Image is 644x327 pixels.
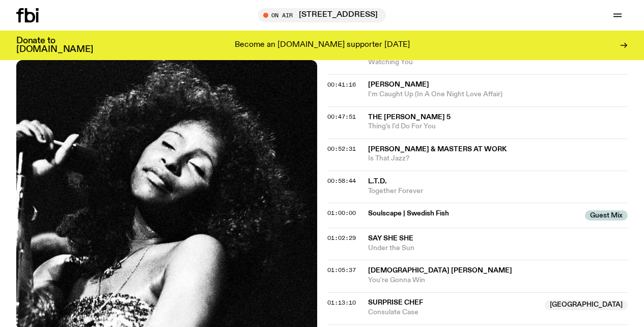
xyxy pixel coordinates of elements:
span: Surprise Chef [368,299,423,306]
span: 00:41:16 [327,80,356,89]
button: 00:52:31 [327,146,356,152]
span: 00:47:51 [327,113,356,121]
span: 01:00:00 [327,209,356,217]
span: [DEMOGRAPHIC_DATA] [PERSON_NAME] [368,267,512,274]
button: 00:58:44 [327,178,356,184]
span: Consulate Case [368,308,539,317]
button: 00:47:51 [327,114,356,120]
span: You're Gonna Win [368,276,628,285]
button: On Air[STREET_ADDRESS] [258,8,386,22]
button: 01:02:29 [327,235,356,241]
span: The [PERSON_NAME] 5 [368,114,451,121]
span: 01:05:37 [327,266,356,274]
span: Watching You [368,58,628,67]
span: I'm Caught Up (In A One Night Love Affair) [368,90,628,99]
span: Thing's I'd Do For You [368,122,628,131]
span: 00:52:31 [327,145,356,153]
span: [PERSON_NAME] & Masters At Work [368,146,507,153]
span: Together Forever [368,186,628,196]
span: 00:58:44 [327,177,356,185]
span: 01:02:29 [327,234,356,242]
span: Under the Sun [368,243,628,253]
span: 01:13:10 [327,298,356,307]
span: Say She She [368,235,413,242]
span: Guest Mix [585,210,628,221]
span: Soulscape | Swedish Fish [368,209,579,219]
span: Is That Jazz? [368,154,628,163]
p: Become an [DOMAIN_NAME] supporter [DATE] [235,41,410,50]
button: 01:00:00 [327,210,356,216]
span: [GEOGRAPHIC_DATA] [545,300,628,310]
span: [PERSON_NAME] [368,81,429,88]
button: 01:13:10 [327,300,356,306]
button: 01:05:37 [327,267,356,273]
span: L.T.D. [368,178,387,185]
button: 00:41:16 [327,82,356,88]
h3: Donate to [DOMAIN_NAME] [16,37,93,54]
